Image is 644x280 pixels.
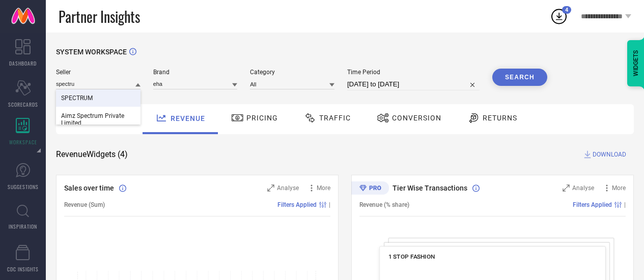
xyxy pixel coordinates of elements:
[267,184,274,192] svg: Zoom
[7,265,39,273] span: CDC INSIGHTS
[56,107,141,132] div: Aimz Spectrum Private Limited
[612,184,626,192] span: More
[64,201,105,208] span: Revenue (Sum)
[593,149,626,160] span: DOWNLOAD
[61,112,135,127] span: Aimz Spectrum Private Limited
[347,69,480,76] span: Time Period
[483,114,517,122] span: Returns
[153,69,238,76] span: Brand
[565,7,568,13] span: 4
[246,114,278,122] span: Pricing
[573,201,612,208] span: Filters Applied
[250,69,334,76] span: Category
[61,95,93,102] span: SPECTRUM
[8,101,38,108] span: SCORECARDS
[59,6,140,27] span: Partner Insights
[393,184,467,192] span: Tier Wise Transactions
[492,69,547,86] button: Search
[347,78,480,90] input: Select time period
[329,201,330,208] span: |
[392,114,441,122] span: Conversion
[9,59,37,67] span: DASHBOARD
[572,184,594,192] span: Analyse
[388,253,435,260] span: 1 STOP FASHION
[56,149,128,160] span: Revenue Widgets ( 4 )
[64,184,114,192] span: Sales over time
[9,138,37,146] span: WORKSPACE
[56,89,141,107] div: SPECTRUM
[351,181,389,197] div: Premium
[563,184,570,192] svg: Zoom
[9,223,37,230] span: INSPIRATION
[359,201,409,208] span: Revenue (% share)
[56,69,141,76] span: Seller
[8,183,39,191] span: SUGGESTIONS
[56,48,127,56] span: SYSTEM WORKSPACE
[319,114,351,122] span: Traffic
[277,184,299,192] span: Analyse
[550,7,568,25] div: Open download list
[277,201,317,208] span: Filters Applied
[171,114,205,122] span: Revenue
[624,201,626,208] span: |
[317,184,330,192] span: More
